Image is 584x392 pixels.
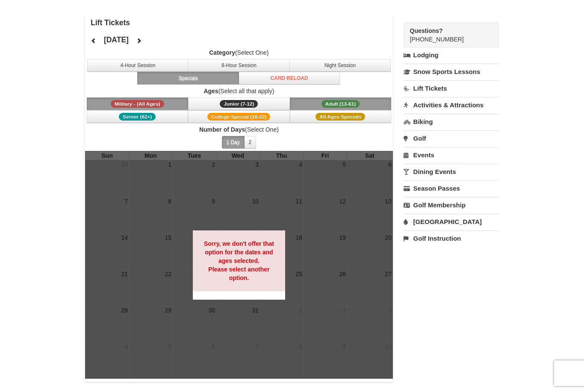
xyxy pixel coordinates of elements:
[87,110,189,123] button: Senior (62+)
[85,87,393,95] label: (Select all that apply)
[404,197,499,213] a: Golf Membership
[85,125,393,134] label: (Select One)
[222,136,245,149] button: 1 Day
[87,97,189,110] button: Military - (All Ages)
[111,100,164,108] span: Military - (All Ages)
[290,110,392,123] button: All Ages Specials
[244,136,257,149] button: 2
[404,97,499,113] a: Activities & Attractions
[404,47,499,63] a: Lodging
[207,113,270,121] span: College Special (18-22)
[404,230,499,246] a: Golf Instruction
[410,27,484,43] span: [PHONE_NUMBER]
[404,147,499,163] a: Events
[404,64,499,80] a: Snow Sports Lessons
[404,214,499,230] a: [GEOGRAPHIC_DATA]
[87,59,189,72] button: 4-Hour Session
[239,72,340,85] button: Card Reload
[104,35,129,44] h4: [DATE]
[220,100,258,108] span: Junior (7-12)
[137,72,239,85] button: Specials
[204,88,218,94] strong: Ages
[209,49,235,56] strong: Category
[188,97,290,110] button: Junior (7-12)
[188,59,290,72] button: 8-Hour Session
[289,59,391,72] button: Night Session
[85,48,393,57] label: (Select One)
[404,80,499,96] a: Lift Tickets
[290,97,392,110] button: Adult (13-61)
[188,110,290,123] button: College Special (18-22)
[404,164,499,180] a: Dining Events
[404,130,499,146] a: Golf
[321,100,360,108] span: Adult (13-61)
[404,114,499,130] a: Biking
[119,113,156,121] span: Senior (62+)
[199,126,245,133] strong: Number of Days
[404,180,499,196] a: Season Passes
[91,18,393,27] h4: Lift Tickets
[204,240,274,281] strong: Sorry, we don't offer that option for the dates and ages selected. Please select another option.
[410,27,443,34] strong: Questions?
[316,113,365,121] span: All Ages Specials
